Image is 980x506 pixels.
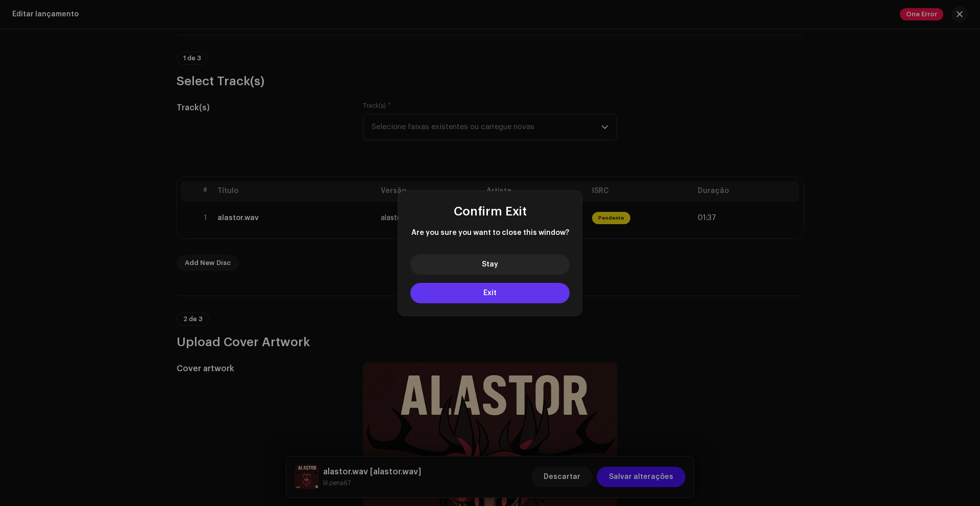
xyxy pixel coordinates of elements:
[454,205,527,218] span: Confirm Exit
[482,261,498,268] span: Stay
[410,228,570,238] span: Are you sure you want to close this window?
[410,254,570,275] button: Stay
[483,290,497,297] span: Exit
[410,283,570,303] button: Exit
